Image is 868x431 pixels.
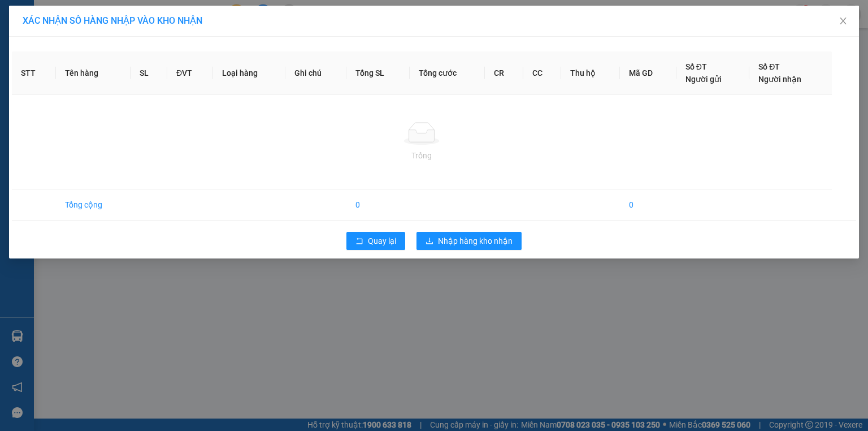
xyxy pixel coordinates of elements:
[438,235,513,247] span: Nhập hàng kho nhận
[355,237,363,246] span: rollback
[620,189,676,221] td: 0
[685,62,707,71] span: Số ĐT
[410,51,485,95] th: Tổng cước
[523,51,561,95] th: CC
[561,51,620,95] th: Thu hộ
[213,51,285,95] th: Loại hàng
[839,16,848,25] span: close
[416,232,522,250] button: downloadNhập hàng kho nhận
[56,189,131,221] td: Tổng cộng
[620,51,676,95] th: Mã GD
[12,51,56,95] th: STT
[346,189,410,221] td: 0
[827,6,859,37] button: Close
[426,237,433,246] span: download
[23,15,202,26] span: XÁC NHẬN SỐ HÀNG NHẬP VÀO KHO NHẬN
[685,75,722,84] span: Người gửi
[346,51,410,95] th: Tổng SL
[346,232,405,250] button: rollbackQuay lại
[167,51,213,95] th: ĐVT
[368,235,396,247] span: Quay lại
[758,62,780,71] span: Số ĐT
[485,51,523,95] th: CR
[21,149,823,162] div: Trống
[285,51,346,95] th: Ghi chú
[56,51,131,95] th: Tên hàng
[131,51,167,95] th: SL
[758,75,801,84] span: Người nhận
